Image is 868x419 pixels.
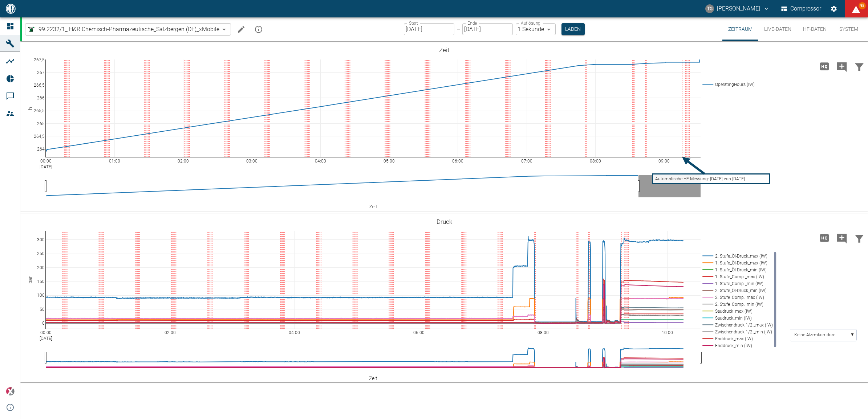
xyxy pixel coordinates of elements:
[404,23,454,35] input: DD.MM.YYYY
[827,2,840,15] button: Einstellungen
[705,4,714,13] div: TG
[561,23,585,35] button: Laden
[6,387,15,396] img: Xplore Logo
[816,234,833,241] span: Hohe Auflösung
[851,57,868,76] button: Daten filtern
[833,57,851,76] button: Kommentar hinzufügen
[516,23,556,35] div: 1 Sekunde
[457,25,460,33] p: –
[467,20,477,26] label: Ende
[816,62,833,69] span: Hohe Auflösung
[521,20,540,26] label: Auflösung
[797,17,832,41] button: HF-Daten
[38,25,219,33] span: 99.2232/1_ H&R Chemisch-Pharmazeutische_Salzbergen (DE)_xMobile
[832,17,865,41] button: System
[859,2,866,9] span: 95
[780,2,823,15] button: Compressor
[655,176,745,181] text: Automatische HF Messung: [DATE] von [DATE]
[27,25,219,34] a: 99.2232/1_ H&R Chemisch-Pharmazeutische_Salzbergen (DE)_xMobile
[794,332,835,337] text: Keine Alarmkorridore
[722,17,758,41] button: Zeitraum
[851,229,868,247] button: Daten filtern
[234,22,248,37] button: Machine bearbeiten
[251,22,266,37] button: mission info
[704,2,771,15] button: thomas.gregoir@neuman-esser.com
[5,4,16,13] img: logo
[758,17,797,41] button: Live-Daten
[833,229,851,247] button: Kommentar hinzufügen
[462,23,513,35] input: DD.MM.YYYY
[409,20,418,26] label: Start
